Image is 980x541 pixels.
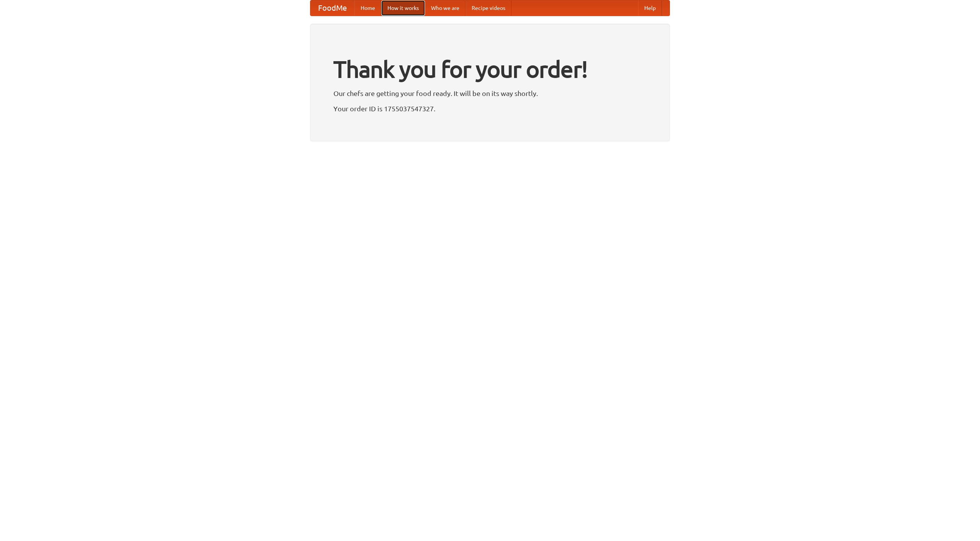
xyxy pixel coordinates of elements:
[425,0,465,16] a: Who we are
[333,103,647,114] p: Your order ID is 1755037547327.
[354,0,381,16] a: Home
[310,0,354,16] a: FoodMe
[638,0,662,16] a: Help
[381,0,425,16] a: How it works
[333,88,647,99] p: Our chefs are getting your food ready. It will be on its way shortly.
[465,0,511,16] a: Recipe videos
[333,51,647,88] h1: Thank you for your order!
